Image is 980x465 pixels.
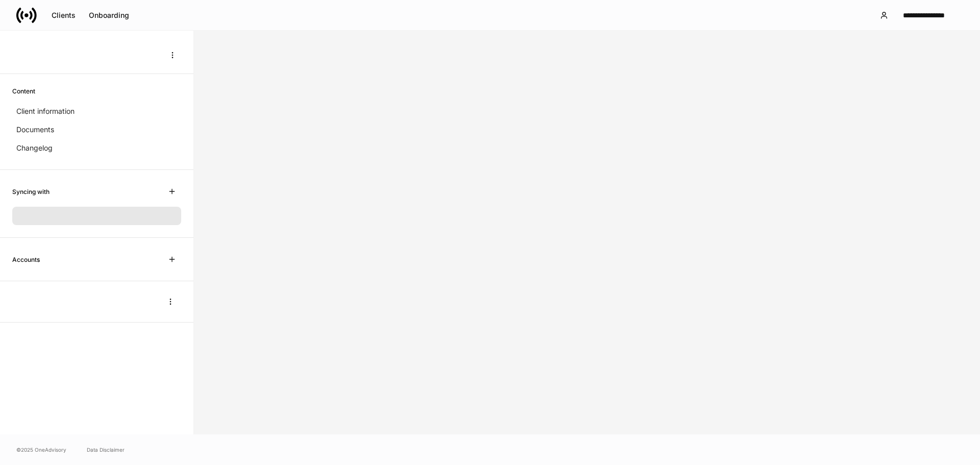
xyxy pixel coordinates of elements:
p: Client information [16,106,75,116]
h6: Accounts [12,255,40,264]
button: Onboarding [82,7,136,23]
p: Documents [16,125,54,135]
a: Client information [12,102,181,120]
span: © 2025 OneAdvisory [16,446,66,454]
div: Clients [52,12,76,19]
div: Onboarding [89,12,129,19]
a: Data Disclaimer [87,446,125,454]
h6: Content [12,86,35,96]
button: Clients [45,7,82,23]
a: Changelog [12,139,181,157]
a: Documents [12,120,181,139]
p: Changelog [16,143,53,153]
h6: Syncing with [12,187,50,197]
